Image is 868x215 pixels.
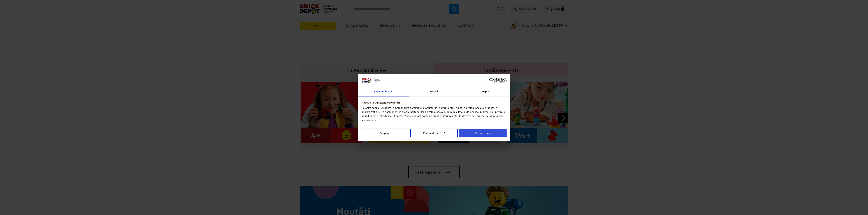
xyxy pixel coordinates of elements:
div: Acest site utilizează cookie-uri [362,100,507,105]
a: Detalii [409,87,459,97]
button: Permite toate [459,129,507,137]
img: siglă [362,78,380,83]
div: Folosim cookie-uri pentru a personaliza conținutul și anunțurile, pentru a oferi funcții de rețel... [362,106,507,122]
button: Respinge [362,129,409,137]
button: Personalizează [410,129,458,137]
a: Despre [459,87,510,97]
a: Usercentrics Cookiebot - opens in a new window [477,78,507,83]
a: Consimțământ [358,87,409,97]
